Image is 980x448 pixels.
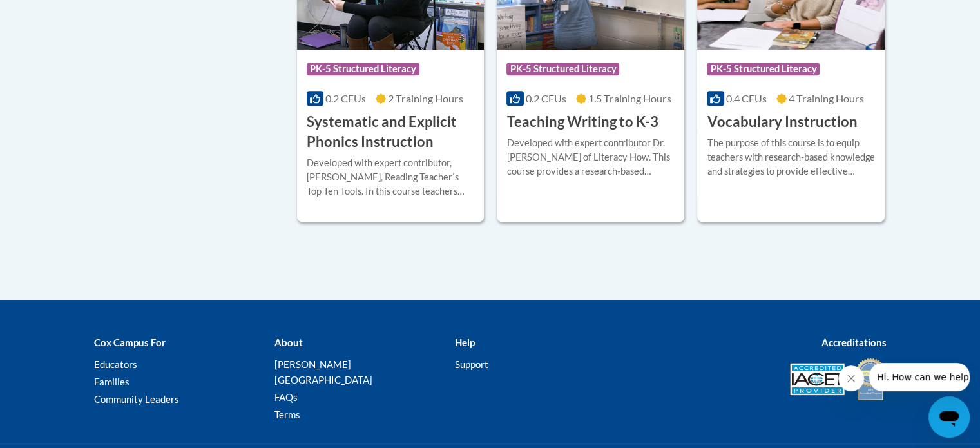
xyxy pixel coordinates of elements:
iframe: Message from company [869,363,970,391]
b: Help [454,336,474,348]
a: Educators [94,358,137,370]
span: 1.5 Training Hours [588,92,671,104]
span: 2 Training Hours [388,92,463,104]
a: FAQs [274,391,297,403]
span: 0.2 CEUs [325,92,366,104]
span: PK-5 Structured Literacy [506,63,619,75]
div: The purpose of this course is to equip teachers with research-based knowledge and strategies to p... [707,136,875,179]
span: PK-5 Structured Literacy [307,63,419,75]
div: Developed with expert contributor, [PERSON_NAME], Reading Teacherʹs Top Ten Tools. In this course... [307,156,475,199]
a: Community Leaders [94,393,179,405]
a: [PERSON_NAME][GEOGRAPHIC_DATA] [274,358,372,385]
b: Cox Campus For [94,336,166,348]
div: Developed with expert contributor Dr. [PERSON_NAME] of Literacy How. This course provides a resea... [506,136,675,179]
img: IDA® Accredited [854,356,887,402]
a: Terms [274,409,300,420]
iframe: Button to launch messaging window [928,396,970,438]
h3: Systematic and Explicit Phonics Instruction [307,112,475,152]
b: Accreditations [821,336,887,348]
span: 0.2 CEUs [526,92,566,104]
b: About [274,336,302,348]
h3: Teaching Writing to K-3 [506,112,658,132]
span: 0.4 CEUs [726,92,767,104]
span: 4 Training Hours [789,92,864,104]
a: Support [454,358,488,370]
span: Hi. How can we help? [8,9,104,19]
iframe: Close message [838,365,864,391]
img: Accredited IACET® Provider [790,363,845,395]
a: Families [94,376,130,387]
h3: Vocabulary Instruction [707,112,857,132]
span: PK-5 Structured Literacy [707,63,820,75]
